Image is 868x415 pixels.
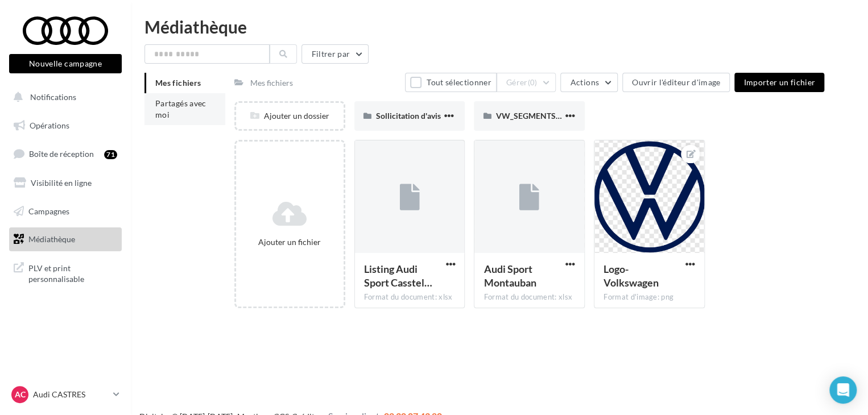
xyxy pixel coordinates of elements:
[376,111,441,121] span: Sollicitation d'avis
[364,292,456,302] div: Format du document: xlsx
[743,77,815,87] span: Importer un fichier
[364,263,432,289] span: Listing Audi Sport Casstelet Audi Castres
[9,54,122,73] button: Nouvelle campagne
[33,389,109,400] p: Audi CASTRES
[734,73,824,92] button: Importer un fichier
[604,263,659,289] span: Logo-Volkswagen
[7,85,119,109] button: Notifications
[7,114,124,138] a: Opérations
[7,142,124,166] a: Boîte de réception71
[7,256,124,289] a: PLV et print personnalisable
[528,78,538,87] span: (0)
[483,292,575,302] div: Format du document: xlsx
[9,384,122,405] a: AC Audi CASTRES
[829,376,857,404] div: Open Intercom Messenger
[155,78,201,88] span: Mes fichiers
[7,200,124,223] a: Campagnes
[104,150,117,159] div: 71
[497,73,556,92] button: Gérer(0)
[30,121,69,130] span: Opérations
[405,73,496,92] button: Tout sélectionner
[29,149,94,159] span: Boîte de réception
[622,73,730,92] button: Ouvrir l'éditeur d'image
[7,227,124,251] a: Médiathèque
[28,234,75,244] span: Médiathèque
[31,178,92,188] span: Visibilité en ligne
[7,171,124,195] a: Visibilité en ligne
[28,206,69,215] span: Campagnes
[483,263,536,289] span: Audi Sport Montauban
[155,98,206,119] span: Partagés avec moi
[236,110,344,122] div: Ajouter un dossier
[570,77,598,87] span: Actions
[144,18,854,35] div: Médiathèque
[28,260,117,285] span: PLV et print personnalisable
[30,92,76,102] span: Notifications
[560,73,617,92] button: Actions
[250,77,293,89] div: Mes fichiers
[604,292,695,302] div: Format d'image: png
[241,236,339,248] div: Ajouter un fichier
[301,44,369,64] button: Filtrer par
[15,389,26,400] span: AC
[495,111,688,121] span: VW_SEGMENTS2%263_Vague%202_POSTGMB_2023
